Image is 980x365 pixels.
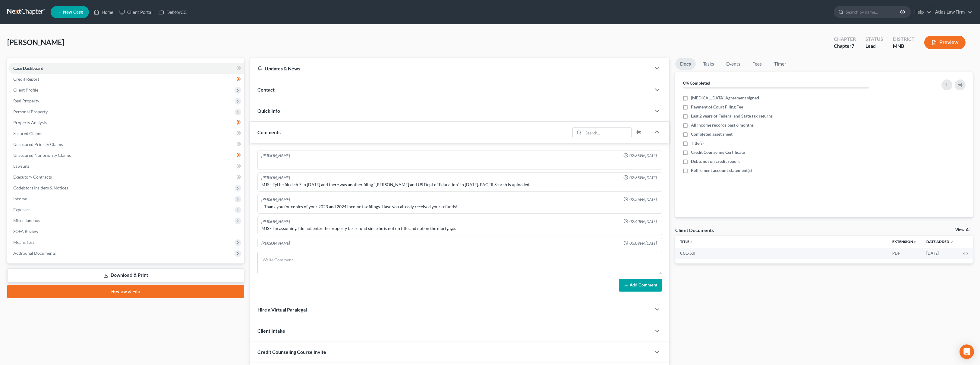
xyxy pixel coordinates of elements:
span: Payment of Court Filing Fee [691,104,743,110]
span: Client Profile [13,87,38,92]
span: Client Intake [257,328,285,334]
span: Real Property [13,98,39,103]
input: Search by name... [846,6,901,18]
a: Lawsuits [8,161,244,172]
span: Expenses [13,207,30,212]
span: Quick Info [257,108,280,114]
span: Last 2 years of Federal and State tax returns [691,113,773,119]
strong: 0% Completed [683,80,710,86]
span: Completed asset sheet [691,131,733,137]
span: Means Test [13,240,34,245]
a: Titleunfold_more [680,239,693,244]
i: unfold_more [689,240,693,244]
div: [PERSON_NAME] [261,175,290,181]
div: MJS - I'm assuming I do not enter the property tax refund since he is not on title and not on the... [261,225,658,231]
a: Fees [748,58,767,70]
span: New Case [63,10,83,15]
a: Executory Contracts [8,172,244,182]
div: --Thank you for copies of your 2023 and 2024 income tax filings. Have you already received your r... [261,204,658,210]
span: Property Analysis [13,120,47,125]
div: Status [865,36,883,43]
span: Income [13,196,27,201]
span: Retirement account statement(s) [691,167,752,173]
div: [PERSON_NAME] [261,197,290,202]
div: - [261,160,658,166]
span: Codebtors Insiders & Notices [13,185,68,190]
a: View All [955,228,970,232]
button: Add Comment [619,279,662,292]
span: Debts not on credit report [691,158,740,164]
span: All Income records past 6 months [691,122,754,128]
div: Open Intercom Messenger [960,344,974,359]
div: District [893,36,915,43]
a: Extensionunfold_more [892,239,917,244]
span: Unsecured Nonpriority Claims [13,153,71,158]
span: SOFA Review [13,229,38,234]
a: Secured Claims [8,128,244,139]
a: Unsecured Priority Claims [8,139,244,150]
a: Property Analysis [8,117,244,128]
span: 02:35PM[DATE] [629,153,657,159]
a: Client Portal [116,7,156,18]
div: Client Documents [675,227,714,233]
span: Contact [257,87,275,92]
span: Additional Documents [13,250,56,256]
span: Title(s) [691,140,704,146]
a: Atlas Law Firm [932,7,972,18]
div: [PERSON_NAME] [261,153,290,159]
a: Unsecured Nonpriority Claims [8,150,244,161]
div: [PERSON_NAME] [261,219,290,224]
div: Chapter [834,36,856,43]
td: PDF [887,248,922,259]
i: unfold_more [913,240,917,244]
span: Secured Claims [13,131,42,136]
span: 02:36PM[DATE] [629,197,657,202]
a: Home [91,7,116,18]
span: Case Dashboard [13,66,43,71]
button: Preview [924,36,966,49]
span: 7 [852,43,854,49]
a: DebtorCC [156,7,190,18]
span: Lawsuits [13,163,30,169]
span: Executory Contracts [13,174,52,179]
a: Help [911,7,931,18]
span: Hire a Virtual Paralegal [257,307,307,312]
a: Events [721,58,745,70]
span: 03:09PM[DATE] [629,241,657,246]
a: Tasks [698,58,719,70]
input: Search... [583,128,631,138]
span: Credit Counseling Course Invite [257,349,326,355]
div: Updates & News [257,65,644,72]
div: MNB [893,43,915,50]
a: Download & Print [7,268,244,283]
span: Unsecured Priority Claims [13,142,63,147]
div: Chapter [834,43,856,50]
a: Credit Report [8,74,244,85]
div: MJS - Fyi he filed ch 7 in [DATE] and there was another filing "[PERSON_NAME] and US Dept of Educ... [261,182,658,188]
a: Docs [675,58,696,70]
span: [MEDICAL_DATA] Agreement signed [691,95,759,101]
a: Date Added expand_more [926,239,953,244]
a: Case Dashboard [8,63,244,74]
div: Lead [865,43,883,50]
a: Review & File [7,285,244,298]
span: 02:35PM[DATE] [629,175,657,181]
a: Timer [769,58,791,70]
td: CCC-pdf [675,248,887,259]
span: Credit Report [13,76,39,82]
span: Personal Property [13,109,48,114]
span: 02:40PM[DATE] [629,219,657,224]
span: Credit Counseling Certificate [691,149,745,155]
i: expand_more [950,240,953,244]
span: [PERSON_NAME] [7,38,64,47]
td: [DATE] [922,248,958,259]
span: Miscellaneous [13,218,40,223]
div: [PERSON_NAME] [261,241,290,246]
span: Comments [257,129,281,135]
a: SOFA Review [8,226,244,237]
